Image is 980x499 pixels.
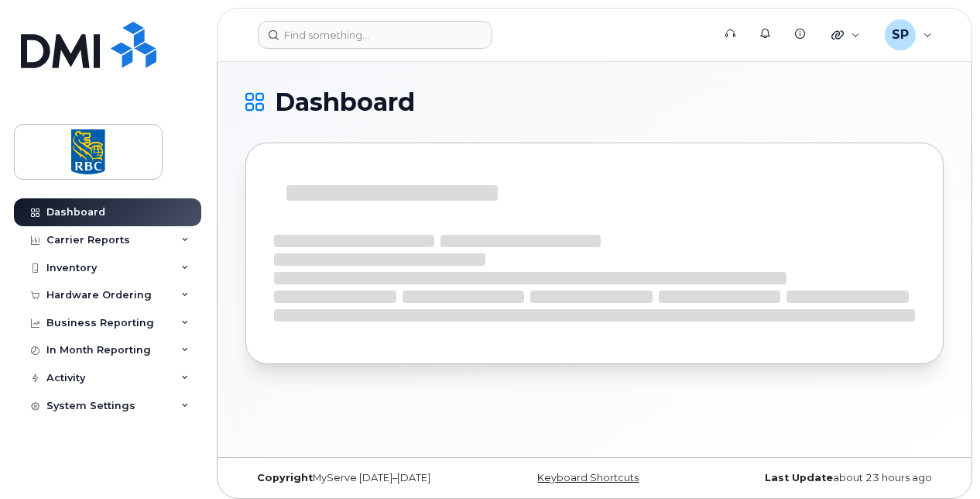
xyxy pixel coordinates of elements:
span: Dashboard [275,91,415,114]
strong: Last Update [765,472,833,484]
div: MyServe [DATE]–[DATE] [245,472,478,484]
strong: Copyright [257,472,313,484]
div: about 23 hours ago [711,472,944,484]
a: Keyboard Shortcuts [537,472,639,484]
